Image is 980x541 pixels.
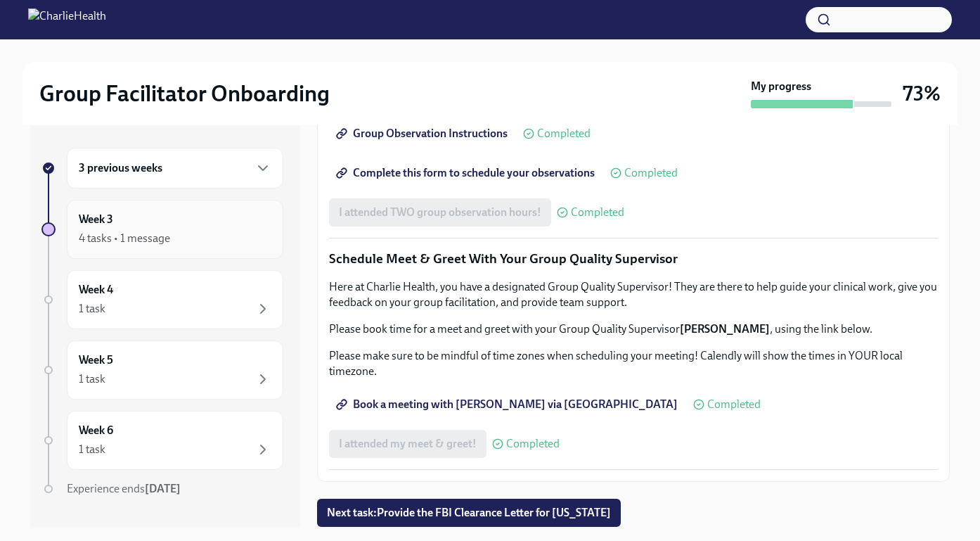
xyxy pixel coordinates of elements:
[79,212,113,227] h6: Week 3
[751,79,811,94] strong: My progress
[79,352,113,368] h6: Week 5
[329,279,938,310] p: Here at Charlie Health, you have a designated Group Quality Supervisor! They are there to help gu...
[707,399,761,410] span: Completed
[41,340,283,400] a: Week 51 task
[79,231,170,246] div: 4 tasks • 1 message
[329,120,517,148] a: Group Observation Instructions
[329,159,605,187] a: Complete this form to schedule your observations
[79,371,105,387] div: 1 task
[79,423,113,438] h6: Week 6
[329,390,688,419] a: Book a meeting with [PERSON_NAME] via [GEOGRAPHIC_DATA]
[79,442,105,457] div: 1 task
[329,322,938,337] p: Please book time for a meet and greet with your Group Quality Supervisor , using the link below.
[41,200,283,259] a: Week 34 tasks • 1 message
[329,250,938,268] p: Schedule Meet & Greet With Your Group Quality Supervisor
[41,411,283,470] a: Week 61 task
[327,506,611,520] span: Next task : Provide the FBI Clearance Letter for [US_STATE]
[41,270,283,329] a: Week 41 task
[39,79,330,108] h2: Group Facilitator Onboarding
[537,128,591,139] span: Completed
[339,166,595,180] span: Complete this form to schedule your observations
[67,482,181,495] span: Experience ends
[79,282,113,298] h6: Week 4
[506,438,560,450] span: Completed
[339,397,678,412] span: Book a meeting with [PERSON_NAME] via [GEOGRAPHIC_DATA]
[317,499,621,527] button: Next task:Provide the FBI Clearance Letter for [US_STATE]
[28,8,106,31] img: CharlieHealth
[339,127,508,141] span: Group Observation Instructions
[680,322,770,336] strong: [PERSON_NAME]
[329,348,938,379] p: Please make sure to be mindful of time zones when scheduling your meeting! Calendly will show the...
[145,482,181,495] strong: [DATE]
[903,81,941,106] h3: 73%
[79,160,162,176] h6: 3 previous weeks
[571,207,624,218] span: Completed
[624,167,678,179] span: Completed
[67,148,283,189] div: 3 previous weeks
[79,301,105,317] div: 1 task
